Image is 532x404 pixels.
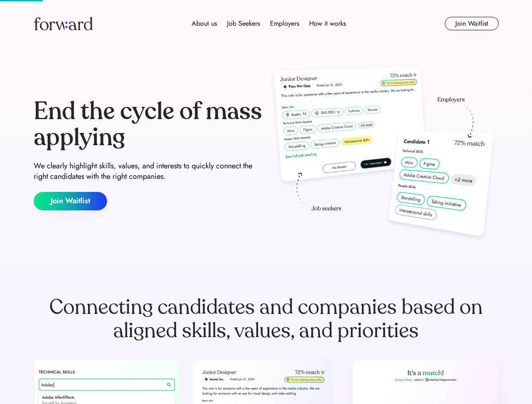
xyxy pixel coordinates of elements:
div: Job Seekers [227,19,260,29]
div: How it works [309,19,346,29]
button: Join Waitlist [34,192,107,210]
img: hero-image.png [270,64,499,245]
div: About us [192,19,217,29]
img: Forward logo [34,17,93,30]
div: End the cycle of mass applying [34,98,263,150]
button: Join Waitlist [445,17,499,30]
div: Employers [270,19,299,29]
div: Connecting candidates and companies based on aligned skills, values, and priorities [34,295,499,343]
div: We clearly highlight skills, values, and interests to quickly connect the right candidates with t... [34,161,263,182]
